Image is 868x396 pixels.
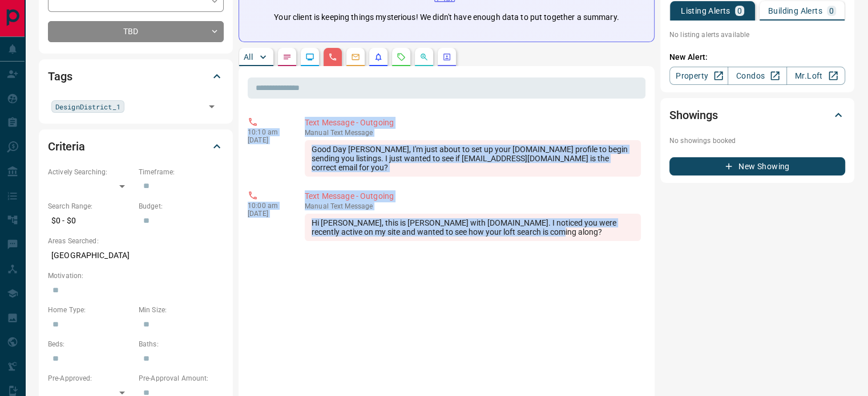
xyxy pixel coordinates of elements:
p: Text Message [305,129,641,137]
p: Text Message - Outgoing [305,190,641,202]
p: Pre-Approval Amount: [139,373,224,383]
p: [DATE] [248,136,288,144]
p: 0 [829,7,834,15]
p: [GEOGRAPHIC_DATA] [48,246,224,265]
p: No showings booked [669,136,845,146]
a: Condos [728,67,786,85]
span: manual [305,202,329,210]
p: Listing Alerts [681,7,730,15]
button: Open [204,99,220,115]
div: Criteria [48,133,224,160]
p: Home Type: [48,305,133,315]
p: Building Alerts [768,7,822,15]
h2: Criteria [48,137,85,156]
p: 0 [737,7,742,15]
p: Baths: [139,339,224,349]
p: Your client is keeping things mysterious! We didn't have enough data to put together a summary. [274,11,619,23]
p: Pre-Approved: [48,373,133,383]
p: Actively Searching: [48,167,133,177]
p: Beds: [48,339,133,349]
svg: Lead Browsing Activity [305,52,314,62]
button: New Showing [669,157,845,175]
div: Hi [PERSON_NAME], this is [PERSON_NAME] with [DOMAIN_NAME]. I noticed you were recently active on... [305,214,641,241]
h2: Tags [48,67,72,85]
p: New Alert: [669,51,845,63]
div: TBD [48,21,224,42]
p: Budget: [139,201,224,211]
p: $0 - $0 [48,211,133,230]
span: manual [305,129,329,137]
span: DesignDistrict_1 [55,101,120,112]
p: Text Message - Outgoing [305,117,641,129]
a: Mr.Loft [786,67,845,85]
p: Motivation: [48,271,224,281]
p: Areas Searched: [48,236,224,246]
p: All [244,53,253,61]
a: Property [669,67,728,85]
div: Showings [669,101,845,129]
svg: Requests [397,52,406,62]
svg: Notes [282,52,292,62]
p: 10:00 am [248,202,288,210]
p: 10:10 am [248,128,288,136]
p: Min Size: [139,305,224,315]
svg: Agent Actions [442,52,451,62]
div: Tags [48,63,224,90]
p: [DATE] [248,210,288,218]
svg: Emails [351,52,360,62]
p: Search Range: [48,201,133,211]
p: No listing alerts available [669,30,845,40]
div: Good Day [PERSON_NAME], I'm just about to set up your [DOMAIN_NAME] profile to begin sending you ... [305,140,641,177]
h2: Showings [669,106,718,124]
p: Text Message [305,202,641,210]
svg: Listing Alerts [374,52,383,62]
p: Timeframe: [139,167,224,177]
svg: Opportunities [419,52,429,62]
svg: Calls [328,52,337,62]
